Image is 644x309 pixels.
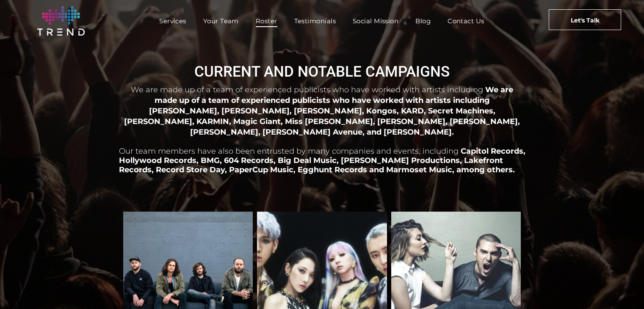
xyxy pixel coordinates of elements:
a: Testimonials [286,15,344,27]
span: We are made up of a team of experienced publicists who have worked with artists including [131,85,483,94]
span: CURRENT AND NOTABLE CAMPAIGNS [194,63,450,80]
img: logo [37,6,85,36]
a: Roster [247,15,286,27]
span: Our team members have also been entrusted by many companies and events, including [119,146,459,156]
a: Social Mission [344,15,407,27]
a: Let's Talk [549,9,621,30]
a: Services [151,15,195,27]
span: Let's Talk [571,10,600,31]
a: Contact Us [439,15,493,27]
a: Blog [407,15,439,27]
a: Your Team [195,15,247,27]
span: We are made up of a team of experienced publicists who have worked with artists including [PERSON... [124,85,520,136]
span: Capitol Records, Hollywood Records, BMG, 604 Records, Big Deal Music, [PERSON_NAME] Productions, ... [119,146,525,174]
